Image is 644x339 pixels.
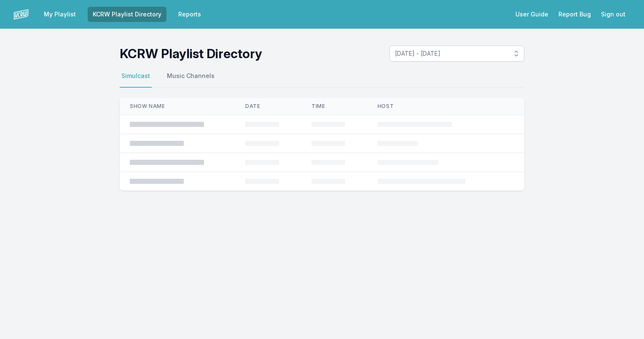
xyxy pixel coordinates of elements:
span: [DATE] - [DATE] [395,49,507,58]
th: Date [235,98,301,115]
img: logo-white-87cec1fa9cbef997252546196dc51331.png [13,7,29,22]
a: My Playlist [39,7,81,22]
a: KCRW Playlist Directory [88,7,166,22]
h1: KCRW Playlist Directory [120,46,262,61]
a: User Guide [510,7,553,22]
th: Time [301,98,368,115]
a: Reports [173,7,206,22]
button: Music Channels [165,72,216,88]
th: Show Name [120,98,235,115]
button: Simulcast [120,72,152,88]
th: Host [368,98,499,115]
a: Report Bug [553,7,596,22]
button: [DATE] - [DATE] [389,46,524,62]
button: Sign out [596,7,631,22]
